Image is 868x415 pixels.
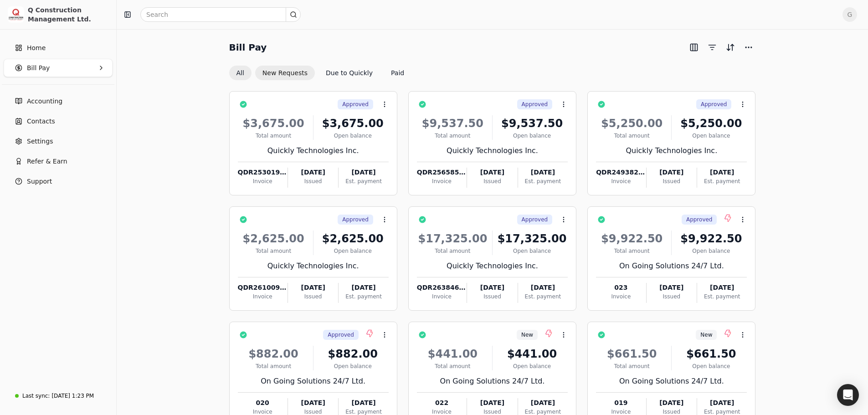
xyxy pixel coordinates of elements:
[238,168,288,177] div: QDR253019-006
[4,92,113,110] a: Accounting
[238,261,389,272] div: Quickly Technologies Inc.
[384,66,411,80] button: Paid
[27,43,46,53] span: Home
[697,398,747,408] div: [DATE]
[596,168,646,177] div: QDR249382-0546
[697,177,747,185] div: Est. payment
[318,66,380,80] button: Due to Quickly
[27,97,62,106] span: Accounting
[317,346,389,362] div: $882.00
[288,292,338,301] div: Issued
[837,384,859,406] div: Open Intercom Messenger
[28,5,108,24] div: Q Construction Management Ltd.
[417,376,568,387] div: On Going Solutions 24/7 Ltd.
[675,115,747,132] div: $5,250.00
[417,346,488,362] div: $441.00
[647,283,697,292] div: [DATE]
[417,292,467,301] div: Invoice
[496,247,568,255] div: Open balance
[647,398,697,408] div: [DATE]
[4,59,113,77] button: Bill Pay
[675,231,747,247] div: $9,922.50
[496,132,568,140] div: Open balance
[339,292,388,301] div: Est. payment
[22,392,50,400] div: Last sync:
[518,292,568,301] div: Est. payment
[596,398,646,408] div: 019
[596,283,646,292] div: 023
[675,132,747,140] div: Open balance
[647,292,697,301] div: Issued
[238,132,309,140] div: Total amount
[317,247,389,255] div: Open balance
[339,177,388,185] div: Est. payment
[467,177,517,185] div: Issued
[596,261,747,272] div: On Going Solutions 24/7 Ltd.
[697,168,747,177] div: [DATE]
[596,346,668,362] div: $661.50
[467,292,517,301] div: Issued
[596,177,646,185] div: Invoice
[238,346,309,362] div: $882.00
[4,388,113,404] a: Last sync:[DATE] 1:23 PM
[496,231,568,247] div: $17,325.00
[229,66,412,80] div: Invoice filter options
[723,40,738,55] button: Sort
[417,398,467,408] div: 022
[467,398,517,408] div: [DATE]
[741,40,756,55] button: More
[238,247,309,255] div: Total amount
[675,247,747,255] div: Open balance
[596,247,668,255] div: Total amount
[238,231,309,247] div: $2,625.00
[700,331,712,339] span: New
[701,100,727,108] span: Approved
[417,145,568,156] div: Quickly Technologies Inc.
[288,168,338,177] div: [DATE]
[317,362,389,370] div: Open balance
[238,292,288,301] div: Invoice
[229,66,252,80] button: All
[27,177,52,186] span: Support
[417,177,467,185] div: Invoice
[4,172,113,190] button: Support
[697,283,747,292] div: [DATE]
[317,115,389,132] div: $3,675.00
[238,398,288,408] div: 020
[417,115,488,132] div: $9,537.50
[328,331,354,339] span: Approved
[518,177,568,185] div: Est. payment
[518,168,568,177] div: [DATE]
[496,346,568,362] div: $441.00
[8,6,24,23] img: 3171ca1f-602b-4dfe-91f0-0ace091e1481.jpeg
[288,398,338,408] div: [DATE]
[342,215,369,224] span: Approved
[4,112,113,130] a: Contacts
[675,346,747,362] div: $661.50
[496,362,568,370] div: Open balance
[417,231,488,247] div: $17,325.00
[596,115,668,132] div: $5,250.00
[596,292,646,301] div: Invoice
[417,132,488,140] div: Total amount
[51,392,94,400] div: [DATE] 1:23 PM
[317,132,389,140] div: Open balance
[229,40,267,55] h2: Bill Pay
[596,376,747,387] div: On Going Solutions 24/7 Ltd.
[339,398,388,408] div: [DATE]
[842,7,857,22] button: G
[596,231,668,247] div: $9,922.50
[4,39,113,57] a: Home
[596,362,668,370] div: Total amount
[522,215,548,224] span: Approved
[518,398,568,408] div: [DATE]
[27,63,50,73] span: Bill Pay
[4,152,113,170] button: Refer & Earn
[317,231,389,247] div: $2,625.00
[140,7,301,22] input: Search
[521,331,533,339] span: New
[417,283,467,292] div: QDR263846-1055
[518,283,568,292] div: [DATE]
[675,362,747,370] div: Open balance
